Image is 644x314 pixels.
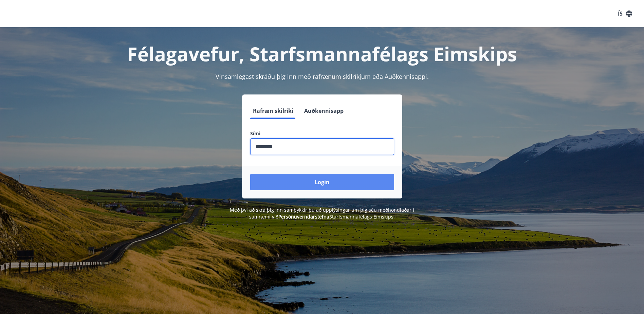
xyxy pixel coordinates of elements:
button: Rafræn skilríki [250,103,296,119]
button: Login [250,174,394,190]
button: Auðkennisapp [301,103,346,119]
label: Sími [250,130,394,137]
a: Persónuverndarstefna [278,213,329,220]
span: Með því að skrá þig inn samþykkir þú að upplýsingar um þig séu meðhöndlaðar í samræmi við Starfsm... [230,207,414,220]
button: ÍS [614,7,636,20]
span: Vinsamlegast skráðu þig inn með rafrænum skilríkjum eða Auðkennisappi. [216,72,429,81]
h1: Félagavefur, Starfsmannafélags Eimskips [86,41,558,67]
